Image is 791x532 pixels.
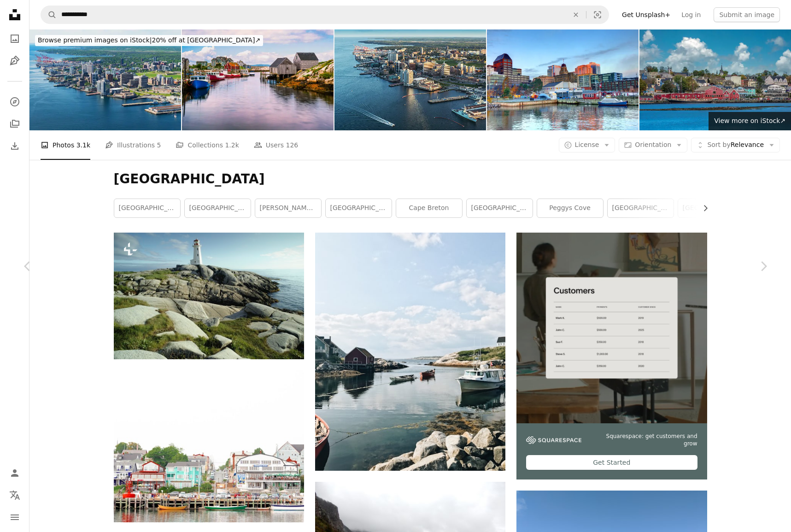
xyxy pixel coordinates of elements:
button: License [559,138,615,152]
a: [PERSON_NAME][GEOGRAPHIC_DATA] [255,199,321,217]
img: a light house sitting on top of a rocky cliff [114,233,304,359]
div: Get Started [526,455,697,470]
span: Squarespace: get customers and grow [592,433,697,448]
button: Orientation [619,138,687,152]
img: Halifax Waterfront [29,29,181,130]
span: Relevance [707,140,764,150]
button: Visual search [586,6,609,23]
button: Language [6,486,24,504]
a: View more on iStock↗ [709,112,791,130]
a: [GEOGRAPHIC_DATA] [467,199,533,217]
button: Clear [566,6,586,23]
a: [GEOGRAPHIC_DATA] [326,199,392,217]
button: Submit an image [714,7,780,22]
a: Explore [6,93,24,111]
span: 5 [157,140,161,150]
button: Menu [6,508,24,526]
a: canoe boat on body of water under blue sky [315,347,505,356]
img: canoe boat on body of water under blue sky [315,233,505,471]
a: Log in [676,7,706,22]
a: [GEOGRAPHIC_DATA] [114,199,180,217]
form: Find visuals sitewide [41,6,609,24]
img: boat on dock near houses during daytime [114,370,304,523]
img: file-1747939142011-51e5cc87e3c9 [526,436,581,444]
h1: [GEOGRAPHIC_DATA] [114,171,707,187]
span: View more on iStock ↗ [714,117,785,124]
span: Browse premium images on iStock | [38,36,152,44]
a: Users 126 [254,130,298,160]
a: Illustrations [6,52,24,70]
a: Photos [6,29,24,48]
a: Illustrations 5 [105,130,161,160]
a: [GEOGRAPHIC_DATA] [185,199,251,217]
button: Search Unsplash [41,6,57,23]
a: Get Unsplash+ [616,7,676,22]
a: [GEOGRAPHIC_DATA] [608,199,674,217]
button: Sort byRelevance [691,138,780,152]
img: Peggy's Cove Seascape with moored boats and weathered seaside sh [182,29,334,130]
a: Collections [6,115,24,133]
a: Squarespace: get customers and growGet Started [516,233,707,479]
img: The skyline and harbor of the world heritage fishing village of Lunenburg, Nova Scotia, Canada [639,29,791,130]
a: Next [736,222,791,310]
span: Orientation [635,141,671,148]
span: License [575,141,599,148]
a: cape breton [396,199,462,217]
button: scroll list to the right [697,199,707,217]
img: Halifax Waterfront Aerial View [334,29,486,130]
span: Sort by [707,141,730,148]
a: boat on dock near houses during daytime [114,442,304,450]
span: 1.2k [225,140,239,150]
a: Collections 1.2k [176,130,239,160]
span: 20% off at [GEOGRAPHIC_DATA] ↗ [38,36,260,44]
img: Halifax, Nova Scotia [487,29,639,130]
a: Download History [6,137,24,155]
span: 126 [286,140,299,150]
a: peggys cove [537,199,603,217]
a: [GEOGRAPHIC_DATA] [GEOGRAPHIC_DATA] [678,199,744,217]
img: file-1747939376688-baf9a4a454ffimage [516,233,707,423]
a: a light house sitting on top of a rocky cliff [114,292,304,300]
a: Log in / Sign up [6,464,24,482]
a: Browse premium images on iStock|20% off at [GEOGRAPHIC_DATA]↗ [29,29,269,52]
